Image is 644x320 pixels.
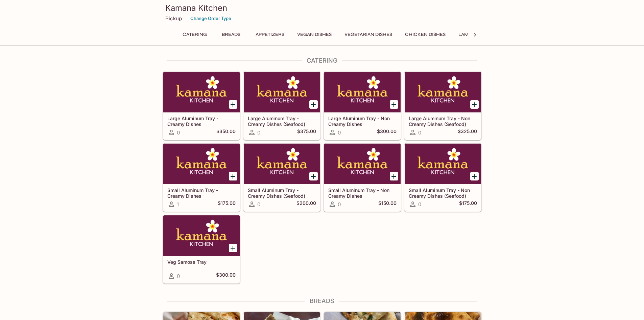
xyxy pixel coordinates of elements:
[248,187,316,198] h5: Small Aluminum Tray - Creamy Dishes (Seafood)
[179,30,211,39] button: Catering
[309,172,318,180] button: Add Small Aluminum Tray - Creamy Dishes (Seafood)
[418,201,421,208] span: 0
[293,30,335,39] button: Vegan Dishes
[405,144,481,184] div: Small Aluminum Tray - Non Creamy Dishes (Seafood)
[216,30,246,39] button: Breads
[324,144,401,184] div: Small Aluminum Tray - Non Creamy Dishes
[378,200,397,208] h5: $150.00
[458,128,477,136] h5: $325.00
[401,30,449,39] button: Chicken Dishes
[405,72,481,112] div: Large Aluminum Tray - Non Creamy Dishes (Seafood)
[163,215,240,256] div: Veg Samosa Tray
[297,128,316,136] h5: $375.00
[470,100,479,109] button: Add Large Aluminum Tray - Non Creamy Dishes (Seafood)
[163,57,482,64] h4: Catering
[377,128,397,136] h5: $300.00
[229,172,237,180] button: Add Small Aluminum Tray - Creamy Dishes
[418,129,421,136] span: 0
[341,30,396,39] button: Vegetarian Dishes
[216,272,236,280] h5: $300.00
[338,129,341,136] span: 0
[229,244,237,252] button: Add Veg Samosa Tray
[165,15,182,22] p: Pickup
[177,273,180,279] span: 0
[455,30,493,39] button: Lamb Dishes
[328,187,397,198] h5: Small Aluminum Tray - Non Creamy Dishes
[257,201,260,208] span: 0
[163,297,482,305] h4: Breads
[165,3,479,13] h3: Kamana Kitchen
[163,144,240,184] div: Small Aluminum Tray - Creamy Dishes
[248,115,316,127] h5: Large Aluminum Tray - Creamy Dishes (Seafood)
[177,129,180,136] span: 0
[243,143,320,212] a: Small Aluminum Tray - Creamy Dishes (Seafood)0$200.00
[163,215,240,283] a: Veg Samosa Tray0$300.00
[163,143,240,212] a: Small Aluminum Tray - Creamy Dishes1$175.00
[167,115,236,127] h5: Large Aluminum Tray - Creamy Dishes
[252,30,288,39] button: Appetizers
[257,129,260,136] span: 0
[187,13,234,24] button: Change Order Type
[167,259,236,265] h5: Veg Samosa Tray
[404,71,481,140] a: Large Aluminum Tray - Non Creamy Dishes (Seafood)0$325.00
[244,144,320,184] div: Small Aluminum Tray - Creamy Dishes (Seafood)
[338,201,341,208] span: 0
[244,72,320,112] div: Large Aluminum Tray - Creamy Dishes (Seafood)
[216,128,236,136] h5: $350.00
[409,187,477,198] h5: Small Aluminum Tray - Non Creamy Dishes (Seafood)
[296,200,316,208] h5: $200.00
[404,143,481,212] a: Small Aluminum Tray - Non Creamy Dishes (Seafood)0$175.00
[218,200,236,208] h5: $175.00
[390,172,398,180] button: Add Small Aluminum Tray - Non Creamy Dishes
[409,115,477,127] h5: Large Aluminum Tray - Non Creamy Dishes (Seafood)
[163,72,240,112] div: Large Aluminum Tray - Creamy Dishes
[470,172,479,180] button: Add Small Aluminum Tray - Non Creamy Dishes (Seafood)
[243,71,320,140] a: Large Aluminum Tray - Creamy Dishes (Seafood)0$375.00
[459,200,477,208] h5: $175.00
[309,100,318,109] button: Add Large Aluminum Tray - Creamy Dishes (Seafood)
[390,100,398,109] button: Add Large Aluminum Tray - Non Creamy Dishes
[328,115,397,127] h5: Large Aluminum Tray - Non Creamy Dishes
[163,71,240,140] a: Large Aluminum Tray - Creamy Dishes0$350.00
[177,201,179,208] span: 1
[167,187,236,198] h5: Small Aluminum Tray - Creamy Dishes
[324,71,401,140] a: Large Aluminum Tray - Non Creamy Dishes0$300.00
[229,100,237,109] button: Add Large Aluminum Tray - Creamy Dishes
[324,143,401,212] a: Small Aluminum Tray - Non Creamy Dishes0$150.00
[324,72,401,112] div: Large Aluminum Tray - Non Creamy Dishes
